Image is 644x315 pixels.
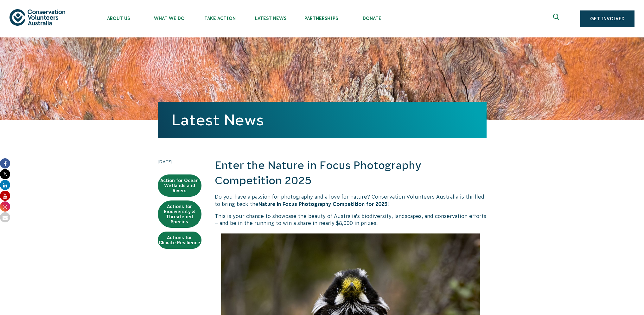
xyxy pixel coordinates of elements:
img: logo.svg [10,9,65,25]
button: Expand search box Close search box [549,11,564,26]
span: Donate [347,16,397,21]
p: Do you have a passion for photography and a love for nature? Conservation Volunteers Australia is... [215,193,487,207]
span: About Us [93,16,144,21]
a: Action for Ocean Wetlands and Rivers [158,174,201,197]
span: Expand search box [553,14,561,24]
span: Partnerships [296,16,347,21]
span: What We Do [144,16,194,21]
a: Actions for Climate Resilience [158,232,201,249]
h2: Enter the Nature in Focus Photography Competition 2025 [215,158,487,188]
a: Get Involved [580,10,634,27]
strong: Nature in Focus Photography Competition for 2025 [258,201,387,207]
a: Actions for Biodiversity & Threatened Species [158,200,201,228]
span: Take Action [194,16,245,21]
span: Latest News [245,16,296,21]
time: [DATE] [158,158,201,165]
p: This is your chance to showcase the beauty of Australia’s biodiversity, landscapes, and conservat... [215,213,487,227]
a: Latest News [172,111,264,128]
